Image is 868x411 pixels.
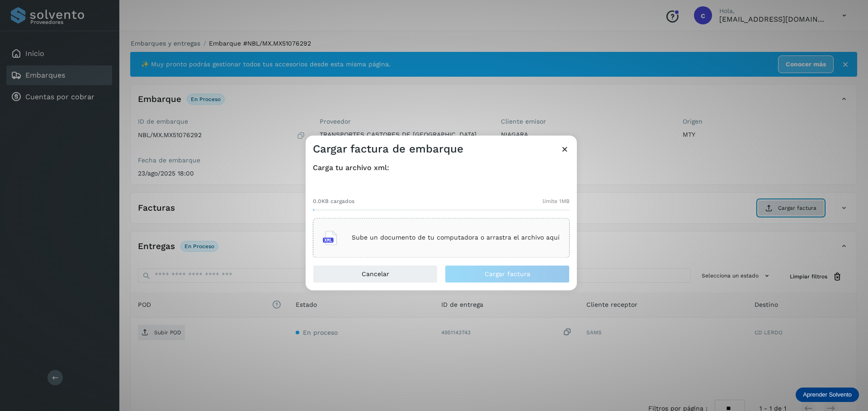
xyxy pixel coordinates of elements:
span: límite 1MB [542,197,570,205]
h3: Cargar factura de embarque [313,143,463,156]
button: Cargar factura [445,265,570,283]
div: Aprender Solvento [796,388,859,402]
span: Cargar factura [485,271,530,277]
span: Cancelar [362,271,389,277]
h4: Carga tu archivo xml: [313,163,570,172]
p: Sube un documento de tu computadora o arrastra el archivo aquí [352,234,560,242]
span: 0.0KB cargados [313,197,354,205]
button: Cancelar [313,265,438,283]
p: Aprender Solvento [803,391,852,398]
